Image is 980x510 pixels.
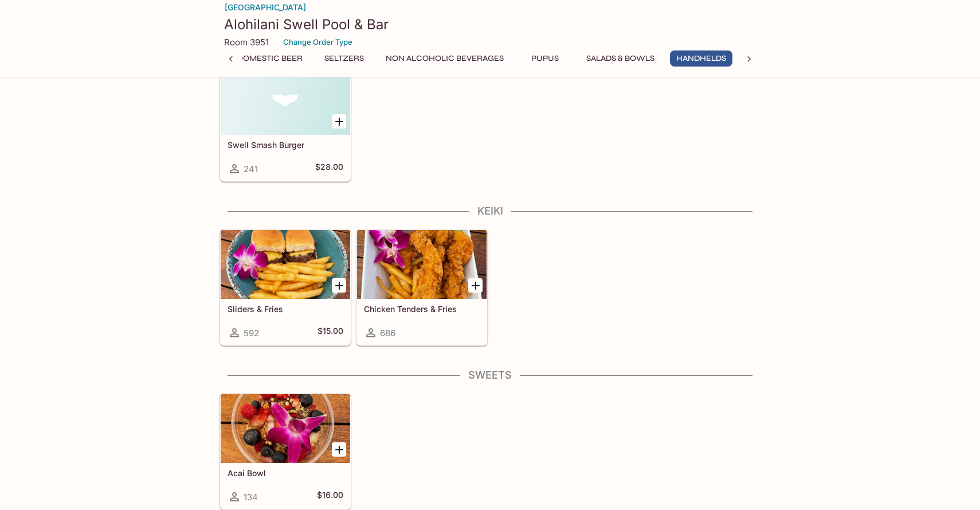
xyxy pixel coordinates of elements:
[221,66,350,135] div: Swell Smash Burger
[220,229,351,345] a: Sliders & Fries592$15.00
[332,278,346,293] button: Add Sliders & Fries
[317,490,343,504] h5: $16.00
[278,33,358,51] button: Change Order Type
[231,50,309,67] button: Domestic Beer
[221,230,350,299] div: Sliders & Fries
[468,278,483,293] button: Add Chicken Tenders & Fries
[221,394,350,463] div: Acai Bowl
[228,468,343,478] h5: Acai Bowl
[315,162,343,176] h5: $28.00
[244,163,258,174] span: 241
[244,492,258,503] span: 134
[364,304,480,314] h5: Chicken Tenders & Fries
[228,304,343,314] h5: Sliders & Fries
[228,140,343,150] h5: Swell Smash Burger
[220,394,351,509] a: Acai Bowl134$16.00
[317,326,343,340] h5: $15.00
[220,65,351,181] a: Swell Smash Burger241$28.00
[357,230,487,299] div: Chicken Tenders & Fries
[224,37,269,48] p: Room 3951
[379,50,510,67] button: Non Alcoholic Beverages
[244,328,259,338] span: 592
[380,328,395,338] span: 686
[519,50,571,67] button: Pupus
[332,114,346,129] button: Add Swell Smash Burger
[224,15,756,33] h3: Alohilani Swell Pool & Bar
[356,229,487,345] a: Chicken Tenders & Fries686
[670,50,732,67] button: Handhelds
[219,205,761,217] h4: Keiki
[580,50,661,67] button: Salads & Bowls
[332,442,346,457] button: Add Acai Bowl
[318,50,370,67] button: Seltzers
[219,369,761,381] h4: Sweets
